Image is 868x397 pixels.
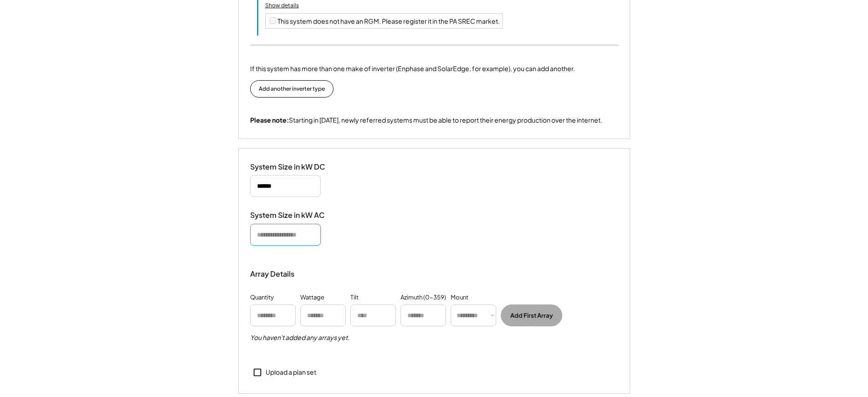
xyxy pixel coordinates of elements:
[250,333,349,342] h5: You haven't added any arrays yet.
[277,17,500,25] label: This system does not have an RGM. Please register it in the PA SREC market.
[266,368,316,377] div: Upload a plan set
[250,64,575,73] div: If this system has more than one make of inverter (Enphase and SolarEdge, for example), you can a...
[451,293,468,302] div: Mount
[250,116,602,125] div: Starting in [DATE], newly referred systems must be able to report their energy production over th...
[250,268,296,279] div: Array Details
[250,80,334,98] button: Add another inverter type
[250,211,341,220] div: System Size in kW AC
[350,293,359,302] div: Tilt
[300,293,324,302] div: Wattage
[265,2,299,10] div: Show details
[501,304,562,326] button: Add First Array
[250,116,289,124] strong: Please note:
[250,162,341,172] div: System Size in kW DC
[401,293,446,302] div: Azimuth (0-359)
[250,293,274,302] div: Quantity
